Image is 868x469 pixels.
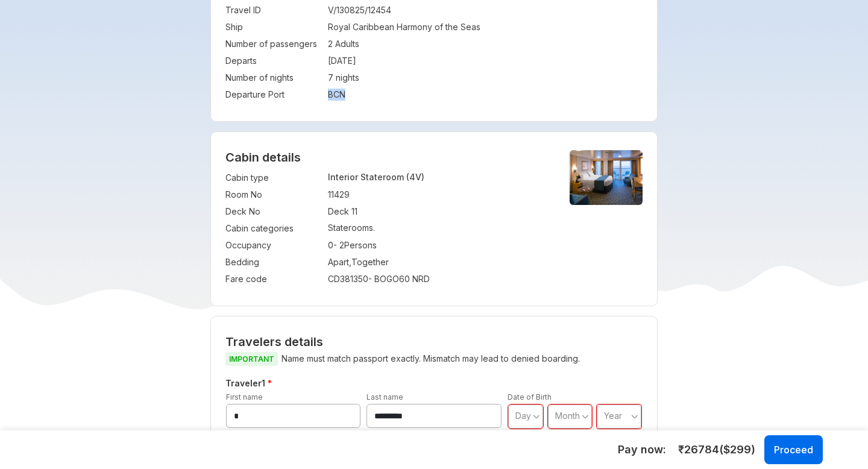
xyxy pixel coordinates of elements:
[322,69,328,86] td: :
[328,2,643,19] td: V/130825/12454
[322,86,328,103] td: :
[322,203,328,220] td: :
[225,36,322,52] td: Number of passengers
[322,186,328,203] td: :
[322,2,328,19] td: :
[764,435,823,464] button: Proceed
[515,411,531,421] span: Day
[328,36,643,52] td: 2 Adults
[631,411,638,423] svg: angle down
[328,203,550,220] td: Deck 11
[508,392,552,401] label: Date of Birth
[366,392,403,401] label: Last name
[225,150,643,165] h4: Cabin details
[328,257,351,267] span: Apart ,
[225,86,322,103] td: Departure Port
[225,352,278,366] span: IMPORTANT
[678,442,755,458] span: ₹ 26784 ($ 299 )
[328,273,550,285] div: CD381350 - BOGO60 NRD
[225,2,322,19] td: Travel ID
[582,411,589,423] svg: angle down
[225,69,322,86] td: Number of nights
[223,376,646,391] h5: Traveler 1
[225,52,322,69] td: Departs
[351,257,389,267] span: Together
[322,169,328,186] td: :
[328,237,550,254] td: 0 - 2 Persons
[226,392,263,401] label: First name
[322,36,328,52] td: :
[322,237,328,254] td: :
[225,254,322,271] td: Bedding
[225,19,322,36] td: Ship
[328,222,550,233] p: Staterooms.
[322,271,328,288] td: :
[225,169,322,186] td: Cabin type
[328,52,643,69] td: [DATE]
[406,172,424,182] span: (4V)
[225,203,322,220] td: Deck No
[328,19,643,36] td: Royal Caribbean Harmony of the Seas
[328,69,643,86] td: 7 nights
[225,220,322,237] td: Cabin categories
[328,86,643,103] td: BCN
[322,220,328,237] td: :
[328,186,550,203] td: 11429
[322,52,328,69] td: :
[225,237,322,254] td: Occupancy
[555,411,580,421] span: Month
[533,411,540,423] svg: angle down
[225,351,643,367] p: Name must match passport exactly. Mismatch may lead to denied boarding.
[618,442,666,457] h5: Pay now:
[328,172,550,182] p: Interior Stateroom
[225,335,643,349] h2: Travelers details
[604,411,622,421] span: Year
[225,186,322,203] td: Room No
[225,271,322,288] td: Fare code
[322,19,328,36] td: :
[322,254,328,271] td: :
